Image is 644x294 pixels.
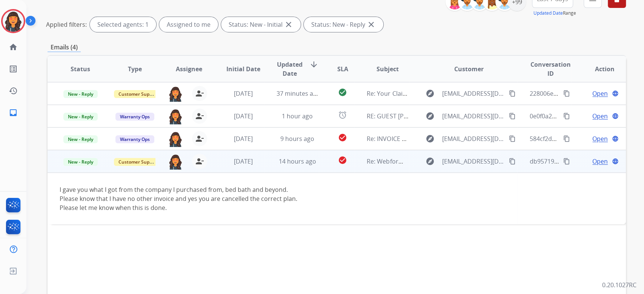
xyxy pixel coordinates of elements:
[226,64,260,73] span: Initial Date
[168,131,183,147] img: agent-avatar
[114,158,163,166] span: Customer Support
[9,64,18,73] mat-icon: list_alt
[563,158,570,165] mat-icon: content_copy
[509,135,516,142] mat-icon: content_copy
[234,135,252,143] span: [DATE]
[63,90,98,98] span: New - Reply
[168,154,183,170] img: agent-avatar
[63,158,98,166] span: New - Reply
[234,157,252,165] span: [DATE]
[592,134,608,143] span: Open
[367,157,548,165] span: Re: Webform from [EMAIL_ADDRESS][DOMAIN_NAME] on [DATE]
[426,157,435,166] mat-icon: explore
[115,135,154,143] span: Warranty Ops
[612,158,619,165] mat-icon: language
[377,64,399,73] span: Subject
[563,135,570,142] mat-icon: content_copy
[309,60,318,69] mat-icon: arrow_downward
[367,89,443,98] span: Re: Your Claim with Extend
[529,89,644,98] span: 228006e2-9373-4533-8c1b-7f95aaae345c
[338,88,347,97] mat-icon: check_circle
[563,113,570,119] mat-icon: content_copy
[195,157,204,166] mat-icon: person_remove
[168,86,183,102] img: agent-avatar
[195,134,204,143] mat-icon: person_remove
[602,280,636,289] p: 0.20.1027RC
[337,64,348,73] span: SLA
[282,112,313,120] span: 1 hour ago
[592,157,608,166] span: Open
[454,64,484,73] span: Customer
[426,89,435,98] mat-icon: explore
[442,157,505,166] span: [EMAIL_ADDRESS][DOMAIN_NAME]
[572,56,626,82] th: Action
[533,10,576,16] span: Range
[195,112,204,121] mat-icon: person_remove
[277,89,320,98] span: 37 minutes ago
[9,108,18,117] mat-icon: inbox
[338,110,347,119] mat-icon: alarm
[367,112,496,120] span: RE: GUEST [PERSON_NAME]/ SO# 271H709692
[612,135,619,142] mat-icon: language
[3,11,24,32] img: avatar
[426,112,435,121] mat-icon: explore
[426,134,435,143] mat-icon: explore
[60,194,505,203] div: Please know that I have no other invoice and yes you are cancelled the correct plan.
[592,112,608,121] span: Open
[195,89,204,98] mat-icon: person_remove
[612,90,619,97] mat-icon: language
[592,89,608,98] span: Open
[529,157,641,165] span: db95719e-935d-47ff-8c2b-c4a3cdaf2fa8
[128,64,142,73] span: Type
[71,64,90,73] span: Status
[367,135,417,143] span: Re: INVOICE COPY
[338,156,347,165] mat-icon: check_circle
[509,90,516,97] mat-icon: content_copy
[48,43,81,52] p: Emails (4)
[612,113,619,119] mat-icon: language
[367,20,376,29] mat-icon: close
[442,134,505,143] span: [EMAIL_ADDRESS][DOMAIN_NAME]
[63,113,98,121] span: New - Reply
[90,17,156,32] div: Selected agents: 1
[114,90,163,98] span: Customer Support
[563,90,570,97] mat-icon: content_copy
[9,43,18,52] mat-icon: home
[509,158,516,165] mat-icon: content_copy
[277,60,303,78] span: Updated Date
[509,113,516,119] mat-icon: content_copy
[279,157,316,165] span: 14 hours ago
[304,17,383,32] div: Status: New - Reply
[60,185,505,194] div: I gave you what I got from the company I purchased from, bed bath and beyond.
[529,112,643,120] span: 0e0f0a2d-ddc9-48cf-b90d-4938e8bf401b
[60,203,505,212] div: Please let me know when this is done.
[176,64,202,73] span: Assignee
[533,10,563,16] button: Updated Date
[234,112,252,120] span: [DATE]
[338,133,347,142] mat-icon: check_circle
[159,17,218,32] div: Assigned to me
[442,112,505,121] span: [EMAIL_ADDRESS][DOMAIN_NAME]
[9,86,18,95] mat-icon: history
[221,17,301,32] div: Status: New - Initial
[46,20,87,29] p: Applied filters:
[168,109,183,124] img: agent-avatar
[234,89,252,98] span: [DATE]
[280,135,314,143] span: 9 hours ago
[442,89,505,98] span: [EMAIL_ADDRESS][DOMAIN_NAME]
[284,20,293,29] mat-icon: close
[63,135,98,143] span: New - Reply
[529,60,571,78] span: Conversation ID
[115,113,154,121] span: Warranty Ops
